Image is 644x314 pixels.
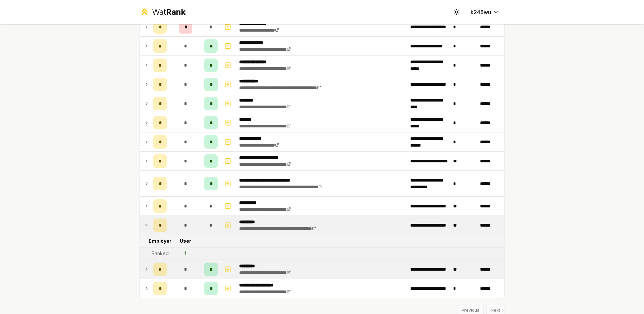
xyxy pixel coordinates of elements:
td: User [169,235,202,247]
span: Rank [166,7,185,17]
a: WatRank [140,7,185,17]
button: k248wu [465,6,504,18]
div: 1 [184,250,186,257]
span: k248wu [471,8,491,16]
div: Wat [152,7,185,17]
div: Ranked [152,250,169,257]
td: Employer [151,235,169,247]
